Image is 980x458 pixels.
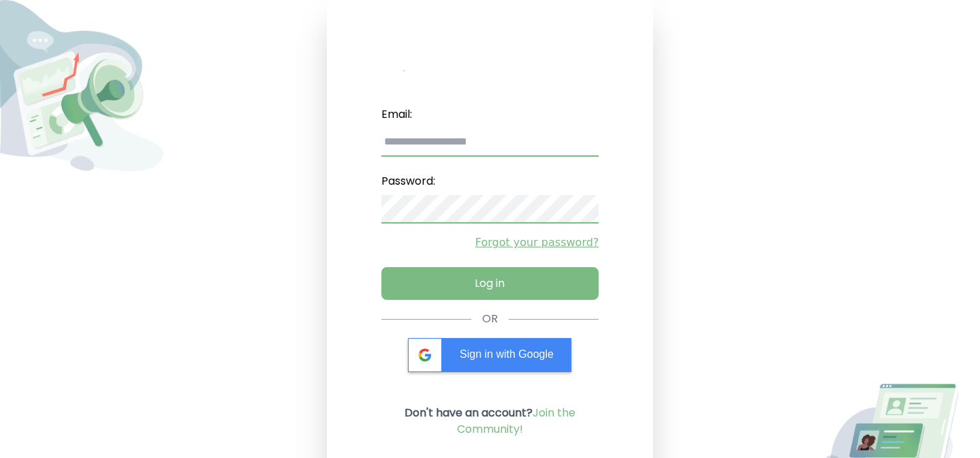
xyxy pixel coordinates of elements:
[460,348,554,360] span: Sign in with Google
[482,311,498,327] div: OR
[381,405,599,438] p: Don't have an account?
[381,267,599,300] button: Log in
[381,101,599,128] label: Email:
[402,55,577,79] img: My Influency
[381,168,599,195] label: Password:
[408,338,571,372] div: Sign in with Google
[381,234,599,251] a: Forgot your password?
[457,405,575,437] a: Join the Community!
